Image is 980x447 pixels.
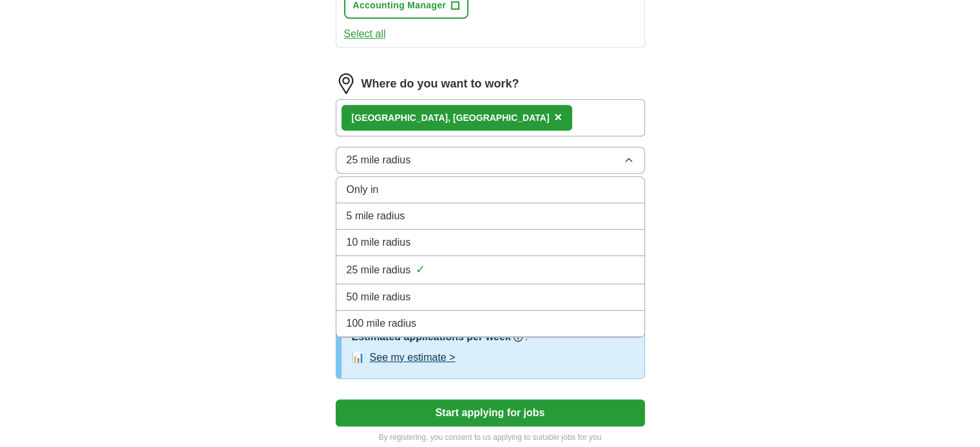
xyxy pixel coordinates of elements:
[347,316,417,331] span: 100 mile radius
[336,399,645,426] button: Start applying for jobs
[336,147,645,174] button: 25 mile radius
[347,182,379,197] span: Only in
[352,350,365,365] span: 📊
[416,261,425,278] span: ✓
[336,73,356,94] img: location.png
[347,289,411,305] span: 50 mile radius
[344,26,386,42] button: Select all
[554,108,562,127] button: ×
[347,208,405,224] span: 5 mile radius
[347,235,411,250] span: 10 mile radius
[347,152,411,168] span: 25 mile radius
[336,432,645,443] p: By registering, you consent to us applying to suitable jobs for you
[554,110,562,124] span: ×
[352,111,550,125] div: [GEOGRAPHIC_DATA], [GEOGRAPHIC_DATA]
[347,262,411,278] span: 25 mile radius
[361,75,519,93] label: Where do you want to work?
[370,350,456,365] button: See my estimate >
